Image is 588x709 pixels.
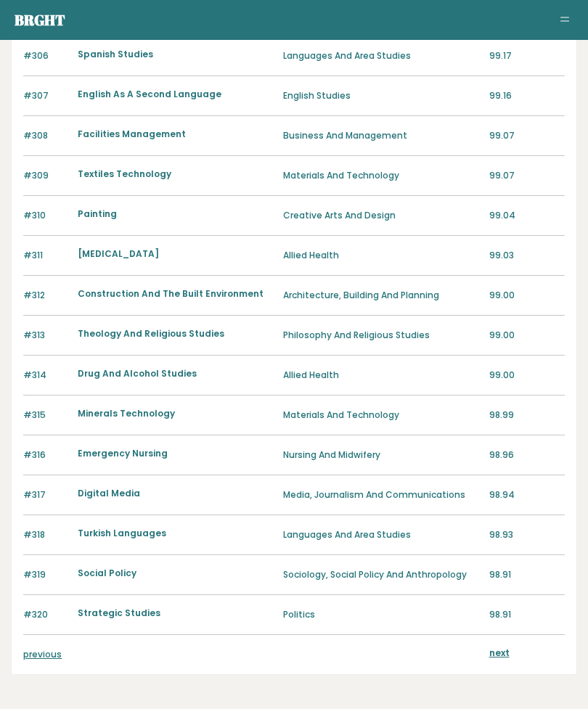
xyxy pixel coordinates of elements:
p: 98.91 [489,568,565,581]
a: Brght [15,10,65,30]
a: Turkish Languages [78,527,166,539]
p: Materials And Technology [283,409,480,422]
p: Architecture, Building And Planning [283,289,480,302]
a: Minerals Technology [78,407,175,419]
p: #316 [23,448,69,462]
a: Social Policy [78,567,136,579]
p: #312 [23,289,69,302]
p: Philosophy And Religious Studies [283,329,480,342]
p: Sociology, Social Policy And Anthropology [283,568,480,581]
p: #318 [23,528,69,541]
p: #310 [23,209,69,222]
p: 99.00 [489,289,565,302]
a: previous [23,648,62,660]
p: Languages And Area Studies [283,49,480,62]
p: 99.17 [489,49,565,62]
p: #308 [23,129,69,142]
a: Emergency Nursing [78,447,168,459]
p: 99.04 [489,209,565,222]
p: #311 [23,249,69,262]
p: 99.07 [489,169,565,182]
p: Politics [283,608,480,621]
p: 98.99 [489,409,565,422]
p: #307 [23,89,69,102]
p: Business And Management [283,129,480,142]
a: [MEDICAL_DATA] [78,247,159,260]
a: Textiles Technology [78,168,171,180]
p: #320 [23,608,69,621]
p: #313 [23,329,69,342]
p: #314 [23,369,69,382]
p: Allied Health [283,369,480,382]
p: Nursing And Midwifery [283,448,480,462]
p: Media, Journalism And Communications [283,488,480,501]
p: 98.96 [489,448,565,462]
p: 99.00 [489,369,565,382]
a: Painting [78,208,117,220]
a: Drug And Alcohol Studies [78,367,197,380]
a: Facilities Management [78,128,186,140]
p: Creative Arts And Design [283,209,480,222]
a: English As A Second Language [78,88,221,100]
p: #317 [23,488,69,501]
a: Construction And The Built Environment [78,287,264,300]
a: Spanish Studies [78,48,153,60]
p: 99.03 [489,249,565,262]
p: 99.07 [489,129,565,142]
p: #319 [23,568,69,581]
p: #315 [23,409,69,422]
p: 98.93 [489,528,565,541]
p: Allied Health [283,249,480,262]
a: Theology And Religious Studies [78,327,224,340]
p: Languages And Area Studies [283,528,480,541]
p: English Studies [283,89,480,102]
p: 98.91 [489,608,565,621]
p: Materials And Technology [283,169,480,182]
p: #306 [23,49,69,62]
button: Toggle navigation [556,12,573,29]
p: 99.16 [489,89,565,102]
a: Strategic Studies [78,607,160,619]
p: #309 [23,169,69,182]
p: 99.00 [489,329,565,342]
a: next [489,647,510,659]
a: Digital Media [78,487,140,499]
p: 98.94 [489,488,565,501]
